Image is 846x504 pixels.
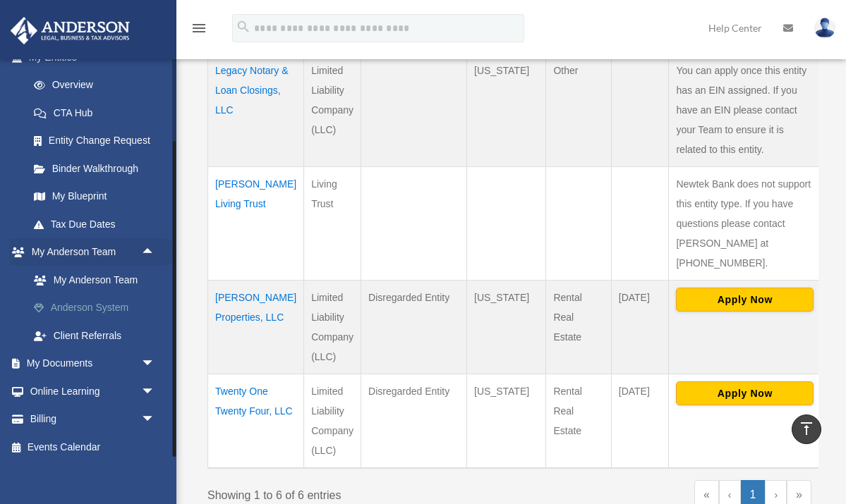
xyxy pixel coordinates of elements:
a: Billingarrow_drop_down [10,405,176,434]
a: vertical_align_top [792,414,821,444]
i: search [236,19,251,35]
td: Legacy Notary & Loan Closings, LLC [208,53,304,166]
td: Limited Liability Company (LLC) [304,53,361,166]
td: Living Trust [304,166,361,280]
td: Newtek Bank does not support this entity type. If you have questions please contact [PERSON_NAME]... [669,166,821,280]
td: [DATE] [611,374,669,468]
td: Twenty One Twenty Four, LLC [208,374,304,468]
td: Disregarded Entity [361,280,467,374]
span: arrow_drop_up [141,238,169,267]
a: Tax Due Dates [20,210,169,238]
td: [PERSON_NAME] Properties, LLC [208,280,304,374]
img: Anderson Advisors Platinum Portal [6,17,134,44]
a: CTA Hub [20,99,169,127]
a: My Blueprint [20,183,169,211]
a: Overview [20,71,162,99]
td: Other [546,53,611,166]
td: [US_STATE] [467,53,546,166]
td: Rental Real Estate [546,374,611,468]
a: Entity Change Request [20,127,169,155]
a: Events Calendar [10,433,176,461]
img: User Pic [814,18,835,38]
a: Anderson System [20,294,176,322]
td: [PERSON_NAME] Living Trust [208,166,304,280]
td: [DATE] [611,280,669,374]
a: My Anderson Teamarrow_drop_up [10,238,176,266]
i: vertical_align_top [798,420,815,437]
td: [US_STATE] [467,374,546,468]
td: Limited Liability Company (LLC) [304,374,361,468]
td: Rental Real Estate [546,280,611,374]
button: Apply Now [676,288,814,312]
button: Apply Now [676,381,814,405]
a: My Anderson Team [20,266,176,294]
span: arrow_drop_down [141,405,169,434]
span: arrow_drop_down [141,350,169,379]
a: My Documentsarrow_drop_down [10,350,176,378]
td: Limited Liability Company (LLC) [304,280,361,374]
span: arrow_drop_down [141,377,169,406]
a: Online Learningarrow_drop_down [10,377,176,405]
i: menu [191,20,207,37]
a: menu [191,25,207,37]
td: You can apply once this entity has an EIN assigned. If you have an EIN please contact your Team t... [669,53,821,166]
td: Disregarded Entity [361,374,467,468]
td: [US_STATE] [467,280,546,374]
a: Binder Walkthrough [20,154,169,183]
a: Client Referrals [20,321,176,350]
